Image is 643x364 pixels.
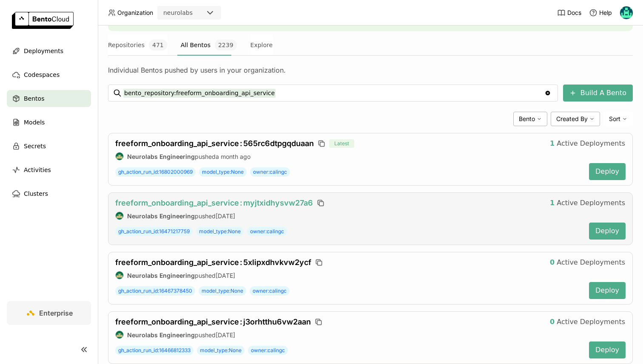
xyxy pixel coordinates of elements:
strong: Neurolabs Engineering [127,212,195,220]
div: Created By [551,112,600,126]
span: Sort [609,115,620,123]
a: Codespaces [7,66,91,83]
span: Help [599,9,612,17]
div: Bento [513,112,547,126]
span: model_type:None [199,286,246,296]
span: Secrets [24,141,46,151]
span: Active Deployments [557,258,625,267]
span: 2239 [215,40,237,51]
img: Calin Cojocaru [620,6,633,19]
button: 1Active Deployments [543,135,632,152]
button: Explore [250,34,273,56]
button: Deploy [589,223,626,240]
span: freeform_onboarding_api_service j3orhtthu6vw2aan [115,317,311,326]
span: : [240,317,242,326]
a: freeform_onboarding_api_service:myjtxidhysvw27a6 [115,198,313,208]
span: [DATE] [216,212,235,220]
button: 1Active Deployments [543,195,632,212]
svg: Clear value [544,90,551,96]
a: Deployments [7,42,91,59]
img: Neurolabs Engineering [116,331,123,339]
span: : [240,139,242,148]
span: [DATE] [216,331,235,339]
button: All Bentos [181,34,237,56]
button: Deploy [589,282,626,299]
span: Clusters [24,189,48,199]
span: freeform_onboarding_api_service myjtxidhysvw27a6 [115,198,313,207]
a: Bentos [7,90,91,107]
span: gh_action_run_id:16802000969 [115,167,196,177]
div: Help [589,8,612,17]
button: Repositories [108,34,167,56]
span: Deployments [24,46,63,56]
a: freeform_onboarding_api_service:5xlipxdhvkvw2ycf [115,258,311,267]
span: owner:calingc [247,227,287,236]
button: Deploy [589,341,626,358]
img: Neurolabs Engineering [116,212,123,220]
a: freeform_onboarding_api_service:565rc6dtpgqduaan [115,139,314,148]
span: gh_action_run_id:16467378450 [115,286,195,296]
a: Enterprise [7,301,91,325]
span: Created By [556,115,588,123]
div: pushed [115,271,582,279]
span: model_type:None [196,227,244,236]
span: a month ago [216,153,250,160]
span: freeform_onboarding_api_service 5xlipxdhvkvw2ycf [115,258,311,267]
a: Models [7,114,91,131]
button: Build A Bento [563,85,633,102]
div: pushed [115,152,582,161]
span: freeform_onboarding_api_service 565rc6dtpgqduaan [115,139,314,148]
span: owner:calingc [250,167,290,177]
span: Latest [329,139,354,148]
span: gh_action_run_id:16471217759 [115,227,193,236]
button: 0Active Deployments [543,313,632,330]
strong: Neurolabs Engineering [127,272,195,279]
span: Docs [567,9,581,17]
span: Bento [519,115,535,123]
span: Organization [117,9,153,17]
span: : [240,198,242,207]
div: pushed [115,212,582,220]
a: Docs [557,8,581,17]
span: Active Deployments [557,318,625,326]
a: Clusters [7,185,91,202]
span: 471 [149,40,167,51]
input: Search [123,86,544,100]
span: model_type:None [199,167,247,177]
span: [DATE] [216,272,235,279]
div: Individual Bentos pushed by users in your organization. [108,66,633,74]
div: neurolabs [163,8,193,17]
span: Enterprise [39,309,73,317]
img: Neurolabs Engineering [116,152,123,160]
span: owner:calingc [248,346,288,355]
img: logo [12,12,74,29]
span: : [240,258,242,267]
span: owner:calingc [250,286,290,296]
div: Sort [603,112,633,126]
span: Active Deployments [557,199,625,207]
strong: 1 [550,199,555,207]
span: model_type:None [197,346,245,355]
span: Active Deployments [557,139,625,148]
span: Codespaces [24,70,60,80]
button: 0Active Deployments [543,254,632,271]
strong: Neurolabs Engineering [127,153,195,160]
a: Secrets [7,138,91,155]
div: pushed [115,330,582,339]
button: Deploy [589,163,626,180]
span: Models [24,117,45,127]
strong: 0 [550,258,555,267]
strong: 1 [550,139,555,148]
a: Activities [7,161,91,178]
a: freeform_onboarding_api_service:j3orhtthu6vw2aan [115,317,311,327]
strong: Neurolabs Engineering [127,331,195,339]
span: Activities [24,165,51,175]
strong: 0 [550,318,555,326]
span: Bentos [24,93,44,104]
img: Neurolabs Engineering [116,271,123,279]
input: Selected neurolabs. [193,9,194,17]
span: gh_action_run_id:16466812333 [115,346,193,355]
